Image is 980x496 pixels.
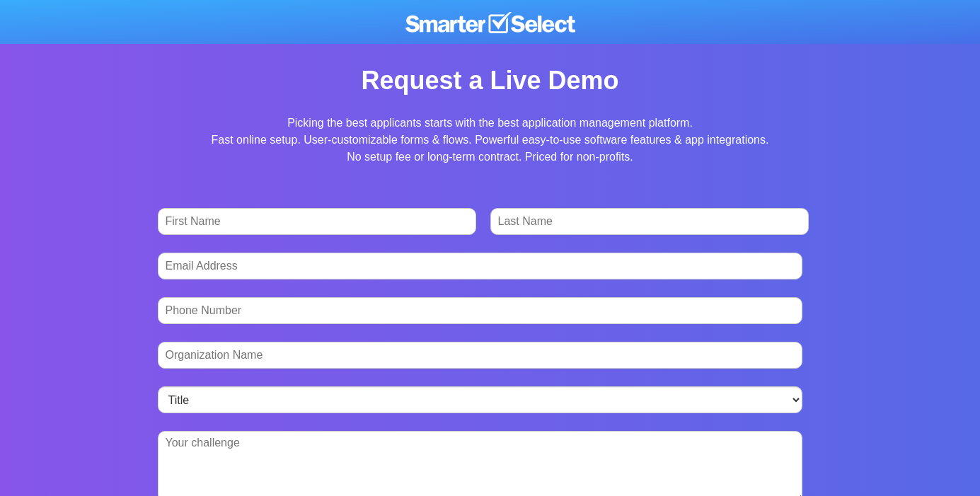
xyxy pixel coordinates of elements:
input: Last Name [490,208,809,235]
div: Request a Live Demo [87,64,894,97]
input: Phone Number [158,297,802,324]
span: Picking the best applicants starts with the best application management platform. [287,117,693,129]
input: Email Address [158,253,802,279]
input: First Name [158,208,477,235]
span: No setup fee or long-term contract. Priced for non-profits. [347,151,633,163]
input: Organization Name [158,342,802,369]
img: SmarterSelect-Logo-WHITE-1024x132 [405,12,575,33]
span: Fast online setup. User-customizable forms & flows. Powerful easy-to-use software features & app ... [212,134,769,146]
